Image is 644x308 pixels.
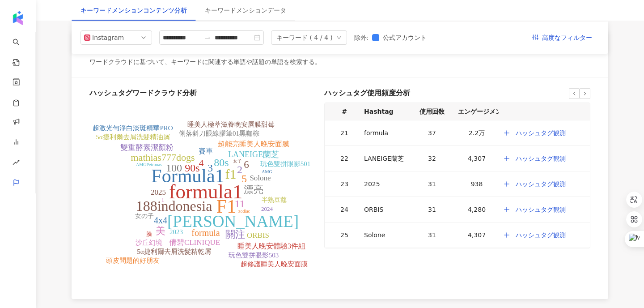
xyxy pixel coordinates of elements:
th: 使用回数 [410,103,454,120]
a: search [13,32,30,59]
th: Hashtag [360,103,410,120]
tspan: 賽車 [199,147,213,155]
th: エンゲージメント数 [454,103,499,120]
span: plus [503,206,512,213]
div: 4,307 [458,154,496,163]
tspan: 188indonesia [136,198,212,214]
tspan: 關注 [225,229,245,240]
tspan: 2023 [169,228,183,235]
tspan: mathias777dogs [131,152,195,163]
tspan: 睡美人極萃滋養晚安唇膜甜莓 [187,121,275,128]
tspan: 1 [161,197,165,203]
div: 4,307 [458,230,496,240]
div: 31 [413,230,451,240]
span: plus [503,130,512,136]
tspan: 5 [241,173,247,184]
tspan: 超能亮睡美人晚安面膜 [218,140,289,148]
div: 21 [332,128,357,138]
tspan: F1 [216,196,236,217]
div: 37 [413,128,451,138]
div: 2025 [364,179,406,189]
tspan: zodiac [238,209,250,214]
div: Solone [364,230,406,240]
tspan: 4 [199,157,204,168]
span: plus [503,232,512,238]
tspan: 頭皮問題的好朋友 [106,257,160,264]
div: キーワードメンションデータ [205,5,286,15]
button: 高度なフィルター [525,30,599,45]
tspan: formula [191,228,220,238]
tspan: LANEIGE蘭芝 [228,150,279,159]
tspan: 90s [185,162,199,174]
div: 31 [413,179,451,189]
tspan: 3 [208,162,213,174]
tspan: AMG [262,169,272,174]
div: LANEIGE蘭芝 [364,154,406,163]
div: ワードクラウドに基づいて、キーワードに関連する単語や話題の単語を検索する。 [89,58,321,67]
button: ハッシュタグ観測 [503,201,566,218]
tspan: 美 [156,225,165,236]
span: ハッシュタグ観測 [516,231,566,239]
tspan: 2025 [151,188,166,197]
tspan: 女子 [233,158,242,163]
tspan: 5α捷利爾去屑洗髮精油屑 [96,133,169,141]
tspan: 玩色雙拼眼影501 [260,160,311,167]
tspan: formula1 [169,180,243,203]
button: ハッシュタグ観測 [503,175,566,193]
tspan: f1 [225,167,237,181]
tspan: 睡美人晚安體驗3件組 [237,242,305,250]
tspan: 玩色雙拼眼影503 [229,252,279,259]
button: ハッシュタグ観測 [503,150,566,167]
tspan: [PERSON_NAME] [167,212,299,231]
span: ハッシュタグ観測 [516,155,566,162]
button: ハッシュタグ観測 [503,124,566,142]
img: logo icon [11,11,25,25]
h6: ハッシュタグワードクラウド分析 [89,88,318,98]
span: ハッシュタグ観測 [516,180,566,188]
button: ハッシュタグ観測 [503,226,566,244]
label: 除外 : [354,33,369,43]
tspan: 半熟豆蔻 [262,197,287,203]
div: 22 [332,154,357,163]
span: down [336,35,342,40]
span: ハッシュタグ使用頻度分析 [324,88,410,99]
div: formula [364,128,406,138]
div: 24 [332,205,357,214]
div: 23 [332,179,357,189]
div: 938 [458,179,496,189]
div: 2.2万 [458,128,496,138]
span: ハッシュタグ観測 [516,206,566,213]
div: キーワードメンションコンテンツ分析 [80,5,187,15]
tspan: 5α捷利爾去屑洗髮精乾屑 [137,248,211,255]
tspan: 6 [244,159,249,170]
tspan: 超修護睡美人晚安面膜 [241,261,308,268]
tspan: 女の子 [135,213,154,219]
span: rise [13,154,20,174]
div: 32 [413,154,451,163]
tspan: ORBIS [247,231,269,240]
div: Instagram [92,31,121,44]
span: 高度なフィルター [542,31,592,45]
tspan: 沙丘幻境 [136,239,162,246]
span: plus [503,181,512,187]
tspan: 俐落斜刀眼線膠筆01黑咖棕 [179,130,259,137]
th: # [325,103,360,120]
tspan: 11 [234,198,245,210]
tspan: 臉 [146,231,152,237]
div: キーワード ( 4 / 4 ) [276,31,333,44]
div: 4,280 [458,205,496,214]
tspan: 超激光勻淨白淡斑精華PRO [93,124,173,132]
tspan: 2 [237,164,242,175]
tspan: AMGPetronas [136,162,162,167]
span: plus [503,155,512,162]
tspan: 2024 [261,205,273,212]
tspan: 雙重酵素潔顏粉 [120,143,174,152]
tspan: 漂亮 [244,184,263,195]
tspan: 倩碧CLINIQUE [169,238,220,247]
div: ORBIS [364,205,406,214]
tspan: Solone [250,174,271,182]
span: 公式アカウント [379,33,430,43]
tspan: 80s [214,157,229,168]
span: ハッシュタグ観測 [516,129,566,137]
span: to [204,34,211,41]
